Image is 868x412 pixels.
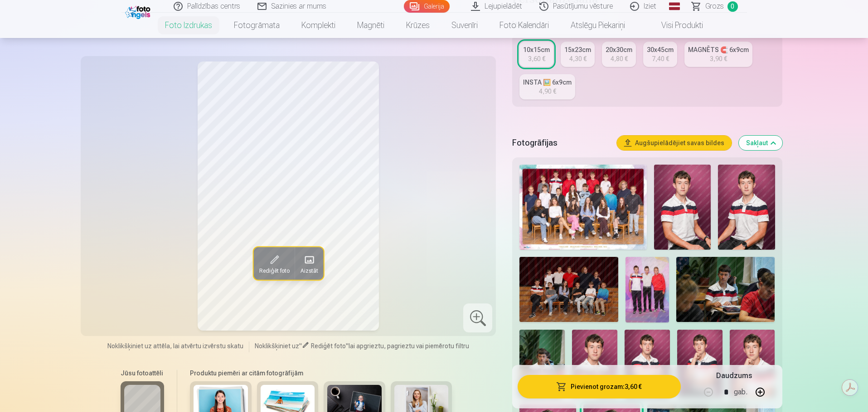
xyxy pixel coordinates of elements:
div: 3,60 € [528,54,545,63]
span: Rediģēt foto [311,342,346,350]
button: Pievienot grozam:3,60 € [518,375,680,398]
h5: Fotogrāfijas [512,137,609,149]
div: 10x15cm [523,45,550,54]
span: Noklikšķiniet uz [255,342,299,350]
a: Komplekti [291,13,346,38]
div: 15x23cm [564,45,591,54]
span: lai apgrieztu, pagrieztu vai piemērotu filtru [349,342,469,350]
a: 10x15cm3,60 € [519,42,553,67]
a: Foto izdrukas [154,13,223,38]
a: INSTA 🖼️ 6x9cm4,90 € [519,74,575,99]
div: INSTA 🖼️ 6x9cm [523,78,572,87]
a: MAGNĒTS 🧲 6x9cm3,90 € [684,42,752,67]
a: 20x30cm4,80 € [602,42,636,67]
span: Aizstāt [300,267,318,274]
h5: Daudzums [716,370,752,381]
div: 20x30cm [606,45,632,54]
a: Suvenīri [441,13,489,38]
div: 4,30 € [569,54,587,63]
span: " [299,342,302,350]
div: gab. [734,381,747,403]
div: 3,90 € [710,54,727,63]
div: 30x45cm [647,45,674,54]
span: 0 [727,1,738,12]
div: MAGNĒTS 🧲 6x9cm [688,45,749,54]
a: Visi produkti [636,13,714,38]
a: Foto kalendāri [489,13,560,38]
a: 15x23cm4,30 € [561,42,595,67]
button: Aizstāt [295,247,323,279]
h6: Produktu piemēri ar citām fotogrāfijām [186,369,456,378]
button: Augšupielādējiet savas bildes [617,136,732,150]
span: " [346,342,349,350]
button: Rediģēt foto [253,247,295,279]
span: Grozs [705,1,724,12]
a: Magnēti [346,13,395,38]
img: /fa1 [125,4,153,19]
span: Noklikšķiniet uz attēla, lai atvērtu izvērstu skatu [107,341,243,350]
a: Atslēgu piekariņi [560,13,636,38]
h6: Jūsu fotoattēli [121,369,164,378]
a: 30x45cm7,40 € [643,42,677,67]
div: 7,40 € [652,54,669,63]
button: Sakļaut [739,136,782,150]
span: Rediģēt foto [259,267,289,274]
div: 4,80 € [611,54,628,63]
div: 4,90 € [539,87,556,96]
a: Fotogrāmata [223,13,291,38]
a: Krūzes [395,13,441,38]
